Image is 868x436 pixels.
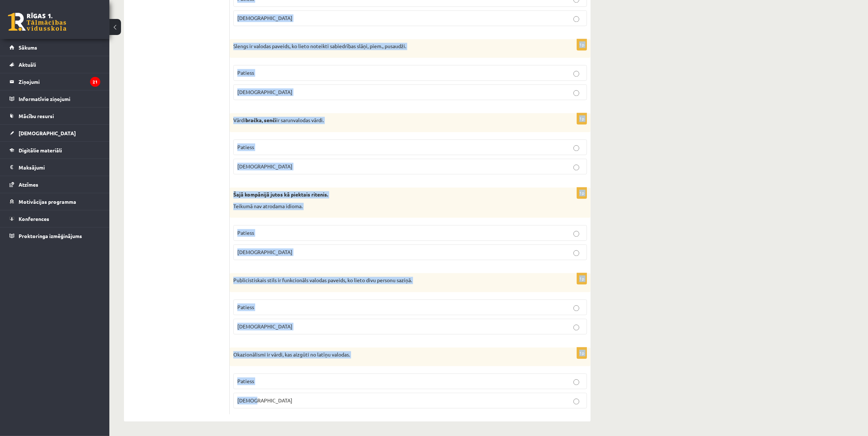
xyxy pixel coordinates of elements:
span: Motivācijas programma [19,198,76,205]
legend: Ziņojumi [19,73,100,90]
strong: bračka, senči [245,117,276,123]
span: [DEMOGRAPHIC_DATA] [237,323,292,330]
p: 1p [577,113,587,124]
span: Proktoringa izmēģinājums [19,233,82,239]
span: [DEMOGRAPHIC_DATA] [237,249,292,255]
a: Maksājumi [9,159,100,176]
span: [DEMOGRAPHIC_DATA] [237,163,292,170]
p: Slengs ir valodas paveids, ko lieto noteikti sabiedrības slāņi, piem., pusaudži. [233,43,550,50]
p: Publicistiskais stils ir funkcionāls valodas paveids, ko lieto divu personu saziņā. [233,277,550,284]
input: Patiess [573,231,579,237]
span: Patiess [237,378,254,384]
input: Patiess [573,379,579,385]
span: Atzīmes [19,181,38,188]
legend: Informatīvie ziņojumi [19,90,100,107]
span: [DEMOGRAPHIC_DATA] [237,15,292,21]
legend: Maksājumi [19,159,100,176]
i: 21 [90,77,100,87]
a: Aktuāli [9,56,100,73]
input: [DEMOGRAPHIC_DATA] [573,324,579,330]
p: 1p [577,39,587,50]
p: Vārdi ir sarunvalodas vārdi. [233,117,550,124]
p: Okazionālismi ir vārdi, kas aizgūti no latīņu valodas. [233,351,550,358]
a: Mācību resursi [9,108,100,124]
strong: Šajā kompānijā jutos kā piektais ritenis. [233,191,328,198]
span: Patiess [237,229,254,236]
input: Patiess [573,145,579,151]
input: [DEMOGRAPHIC_DATA] [573,398,579,404]
span: Patiess [237,144,254,150]
input: [DEMOGRAPHIC_DATA] [573,250,579,256]
a: Digitālie materiāli [9,142,100,159]
a: Rīgas 1. Tālmācības vidusskola [8,13,66,31]
span: Aktuāli [19,61,36,68]
span: [DEMOGRAPHIC_DATA] [19,130,76,136]
a: Proktoringa izmēģinājums [9,227,100,244]
span: [DEMOGRAPHIC_DATA] [237,397,292,404]
a: Konferences [9,210,100,227]
a: Ziņojumi21 [9,73,100,90]
a: Informatīvie ziņojumi [9,90,100,107]
input: [DEMOGRAPHIC_DATA] [573,16,579,22]
input: [DEMOGRAPHIC_DATA] [573,90,579,96]
span: Digitālie materiāli [19,147,62,153]
span: Patiess [237,69,254,76]
span: Sākums [19,44,37,51]
span: Patiess [237,304,254,310]
a: Motivācijas programma [9,193,100,210]
p: 1p [577,347,587,359]
p: Teikumā nav atrodama idioma. [233,203,550,210]
p: 1p [577,273,587,284]
a: [DEMOGRAPHIC_DATA] [9,125,100,141]
span: [DEMOGRAPHIC_DATA] [237,89,292,95]
input: Patiess [573,305,579,311]
p: 1p [577,187,587,199]
span: Mācību resursi [19,113,54,119]
input: [DEMOGRAPHIC_DATA] [573,164,579,170]
span: Konferences [19,215,49,222]
input: Patiess [573,71,579,77]
a: Sākums [9,39,100,56]
a: Atzīmes [9,176,100,193]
